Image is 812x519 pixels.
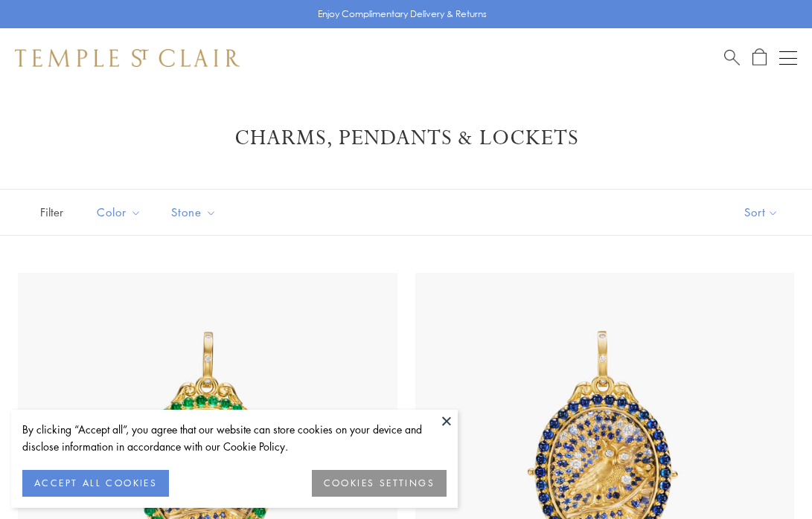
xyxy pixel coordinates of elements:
[37,125,775,152] h1: Charms, Pendants & Lockets
[22,470,169,497] button: ACCEPT ALL COOKIES
[160,196,228,229] button: Stone
[711,190,812,235] button: Show sort by
[86,196,153,229] button: Color
[164,203,228,222] span: Stone
[15,49,240,67] img: Temple St. Clair
[318,7,487,22] p: Enjoy Complimentary Delivery & Returns
[89,203,153,222] span: Color
[22,421,447,455] div: By clicking “Accept all”, you agree that our website can store cookies on your device and disclos...
[752,48,767,67] a: Open Shopping Bag
[779,49,797,67] button: Open navigation
[724,48,740,67] a: Search
[312,470,447,497] button: COOKIES SETTINGS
